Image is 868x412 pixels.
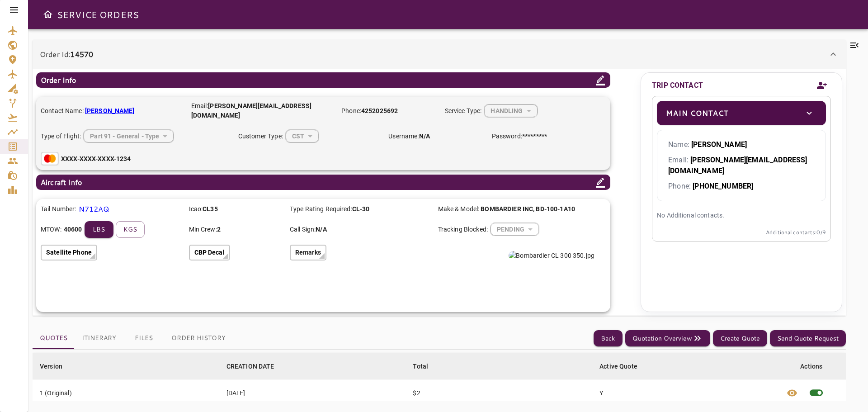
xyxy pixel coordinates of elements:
[75,327,123,349] button: Itinerary
[286,124,319,148] div: HANDLING
[191,102,311,119] b: [PERSON_NAME][EMAIL_ADDRESS][DOMAIN_NAME]
[481,205,575,213] b: BOMBARDIER INC , BD-100-1A10
[668,155,815,176] p: Email:
[39,5,57,24] button: Open drawer
[226,361,286,372] span: CREATION DATE
[770,330,846,347] button: Send Quote Request
[492,132,547,141] p: Password:
[787,388,797,398] span: visibility
[85,107,135,114] b: [PERSON_NAME]
[657,228,826,237] p: Additional contacts: 0 /9
[41,204,76,214] p: Tail Number:
[85,221,113,238] button: lbs
[41,106,182,116] p: Contact Name:
[41,152,59,166] img: Mastercard
[352,205,370,213] b: CL-30
[691,140,747,149] b: [PERSON_NAME]
[295,248,321,257] p: Remarks
[290,225,431,234] p: Call Sign:
[438,204,532,214] p: Make & Model:
[194,248,225,257] p: CBP Decal
[781,379,803,406] button: View quote details
[33,327,75,349] button: Quotes
[341,106,435,116] p: Phone:
[509,251,594,260] img: Bombardier CL 300 350.jpg
[189,204,283,214] p: Icao:
[61,155,131,162] b: XXXX-XXXX-XXXX-1234
[57,7,139,22] h6: SERVICE ORDERS
[668,156,807,175] b: [PERSON_NAME][EMAIL_ADDRESS][DOMAIN_NAME]
[406,379,592,407] td: $2
[164,327,233,349] button: Order History
[813,75,831,96] button: Add new contact
[79,204,109,214] p: N712AQ
[290,204,431,214] p: Type Rating Required:
[657,211,826,220] p: No Additional contacts.
[657,101,826,125] div: Main Contacttoggle
[693,182,753,190] b: [PHONE_NUMBER]
[238,129,380,143] div: Customer Type:
[599,361,649,372] span: Active Quote
[41,129,229,143] div: Type of Flight:
[217,226,221,233] b: 2
[413,361,428,372] div: Total
[802,105,817,121] button: toggle
[652,80,703,91] p: TRIP CONTACT
[361,107,398,114] b: 4252025692
[388,132,482,141] p: Username:
[46,248,92,257] p: Satellite Phone
[491,218,539,242] div: HANDLING
[592,379,779,407] td: Y
[599,361,637,372] div: Active Quote
[625,330,710,347] button: Quotation Overview
[41,221,182,238] div: MTOW:
[668,181,815,192] p: Phone:
[70,49,93,59] b: 14570
[33,40,846,69] div: Order Id:14570
[484,99,537,123] div: HANDLING
[41,177,82,188] p: Aircraft Info
[191,101,333,120] p: Email:
[33,69,846,316] div: Order Id:14570
[438,223,580,236] div: Tracking Blocked:
[40,49,93,60] p: Order Id:
[803,379,830,406] span: This quote is already active
[40,361,62,372] div: Version
[203,205,218,213] b: CL35
[226,361,274,372] div: CREATION DATE
[64,225,82,234] b: 40600
[33,327,233,349] div: basic tabs example
[41,75,76,85] p: Order Info
[419,133,430,140] b: N/A
[713,330,767,347] button: Create Quote
[445,104,539,118] div: Service Type:
[123,327,164,349] button: Files
[40,361,74,372] span: Version
[189,225,283,234] p: Min Crew:
[84,124,174,148] div: HANDLING
[219,379,406,407] td: [DATE]
[594,330,623,347] button: Back
[316,226,326,233] b: N/A
[116,221,145,238] button: kgs
[668,139,815,150] p: Name:
[33,379,219,407] td: 1 (Original)
[666,108,728,118] p: Main Contact
[413,361,440,372] span: Total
